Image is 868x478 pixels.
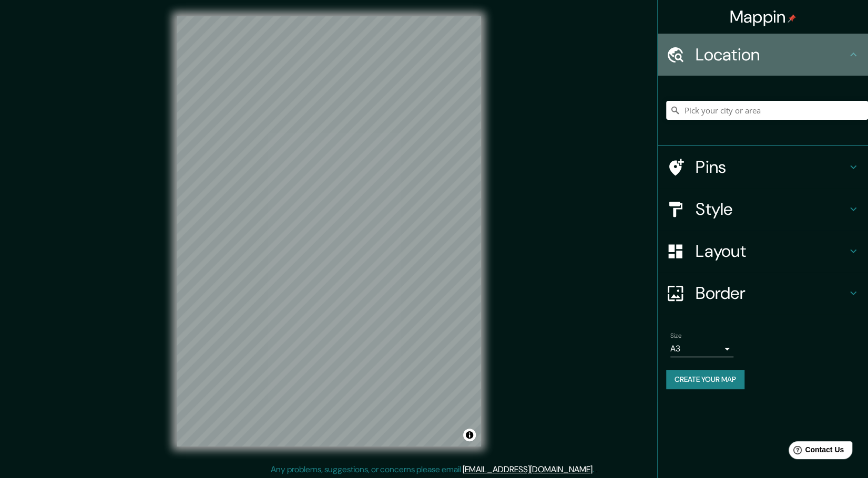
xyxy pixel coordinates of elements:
a: [EMAIL_ADDRESS][DOMAIN_NAME] [463,464,593,475]
div: Location [658,34,868,76]
div: Border [658,272,868,314]
h4: Layout [696,241,847,262]
button: Create your map [666,370,744,389]
label: Size [670,331,681,340]
h4: Style [696,199,847,220]
div: Pins [658,146,868,188]
canvas: Map [177,16,481,446]
img: pin-icon.png [788,14,796,23]
iframe: Help widget launcher [774,437,856,466]
h4: Pins [696,157,847,178]
div: . [596,463,598,476]
button: Toggle attribution [463,429,476,441]
h4: Border [696,283,847,304]
h4: Mappin [730,6,796,27]
div: A3 [670,340,733,357]
input: Pick your city or area [666,101,868,120]
p: Any problems, suggestions, or concerns please email . [271,463,594,476]
h4: Location [696,44,847,65]
div: . [594,463,596,476]
div: Layout [658,230,868,272]
div: Style [658,188,868,230]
